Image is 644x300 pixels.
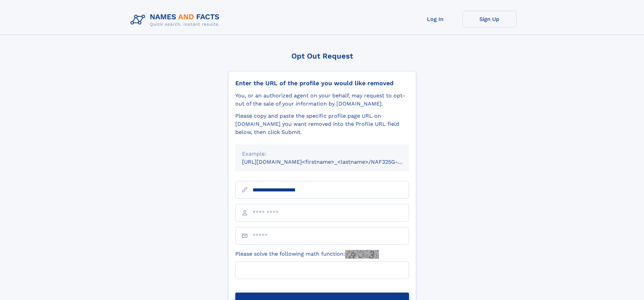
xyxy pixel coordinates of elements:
small: [URL][DOMAIN_NAME]<firstname>_<lastname>/NAF325G-xxxxxxxx [242,159,422,165]
div: Example: [242,150,402,158]
label: Please solve the following math function: [235,250,379,259]
div: Enter the URL of the profile you would like removed [235,79,409,87]
div: You, or an authorized agent on your behalf, may request to opt-out of the sale of your informatio... [235,92,409,108]
a: Log In [408,11,462,27]
img: Logo Names and Facts [128,11,225,29]
div: Opt Out Request [228,52,416,60]
a: Sign Up [462,11,517,27]
div: Please copy and paste the specific profile page URL on [DOMAIN_NAME] you want removed into the Pr... [235,112,409,136]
